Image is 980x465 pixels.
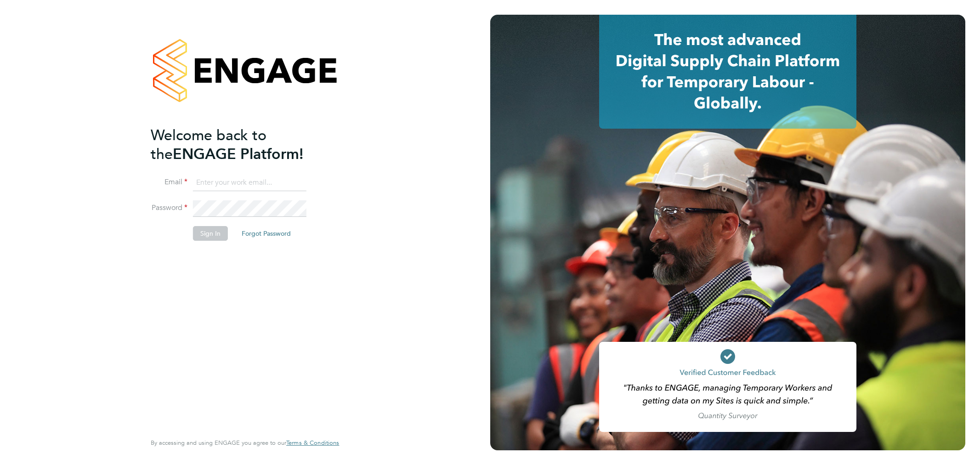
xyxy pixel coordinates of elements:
[151,126,330,164] h2: ENGAGE Platform!
[286,439,339,447] span: Terms & Conditions
[286,439,339,447] a: Terms & Conditions
[193,175,306,191] input: Enter your work email...
[151,177,187,187] label: Email
[151,439,339,447] span: By accessing and using ENGAGE you agree to our
[234,226,298,241] button: Forgot Password
[151,203,187,213] label: Password
[193,226,228,241] button: Sign In
[151,126,266,163] span: Welcome back to the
